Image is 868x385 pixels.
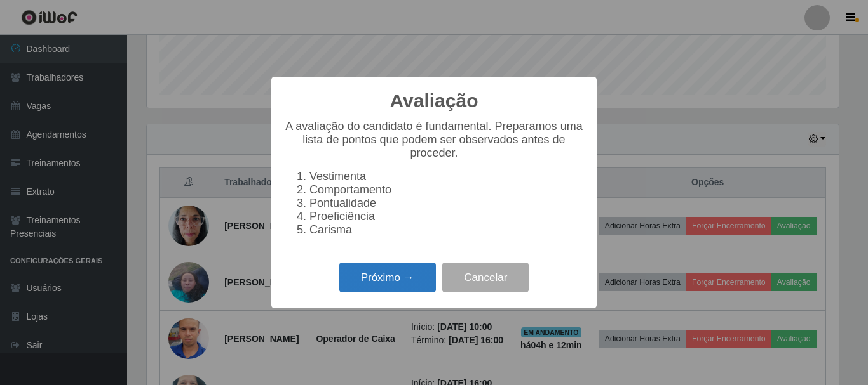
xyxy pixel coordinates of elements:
[442,263,529,292] button: Cancelar
[390,89,478,112] h2: Avaliação
[309,210,584,223] li: Proeficiência
[309,223,584,237] li: Carisma
[309,170,584,183] li: Vestimenta
[309,197,584,210] li: Pontualidade
[309,183,584,197] li: Comportamento
[339,263,436,292] button: Próximo →
[284,120,584,160] p: A avaliação do candidato é fundamental. Preparamos uma lista de pontos que podem ser observados a...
